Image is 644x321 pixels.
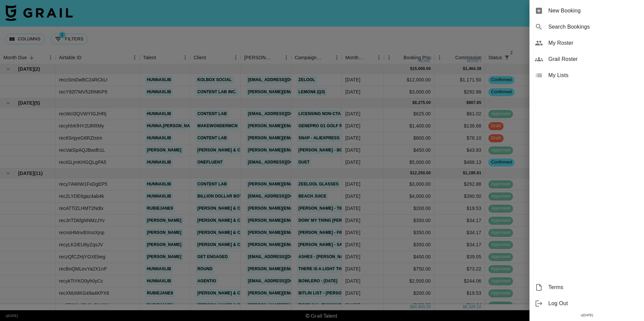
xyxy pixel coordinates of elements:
[548,7,639,15] span: New Booking
[548,55,639,63] span: Grail Roster
[529,67,644,83] div: My Lists
[529,279,644,295] div: Terms
[529,51,644,67] div: Grail Roster
[529,295,644,312] div: Log Out
[529,19,644,35] div: Search Bookings
[548,23,639,31] span: Search Bookings
[548,299,639,308] span: Log Out
[548,39,639,47] span: My Roster
[529,3,644,19] div: New Booking
[529,35,644,51] div: My Roster
[529,312,644,319] div: v [DATE]
[548,71,639,79] span: My Lists
[548,283,639,291] span: Terms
